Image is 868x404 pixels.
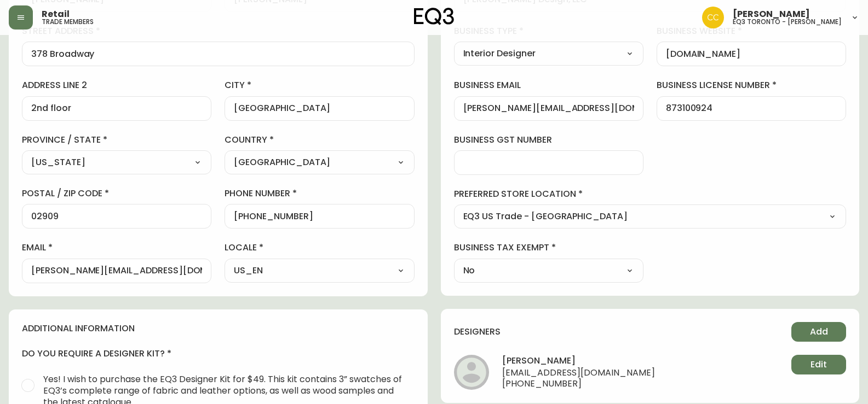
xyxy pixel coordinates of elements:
[502,355,655,368] h4: [PERSON_NAME]
[454,188,847,200] label: preferred store location
[502,379,655,390] span: [PHONE_NUMBER]
[414,8,455,25] img: logo
[22,323,415,335] h4: additional information
[454,79,643,91] label: business email
[810,359,827,371] span: Edit
[225,242,414,254] label: locale
[657,79,846,91] label: business license number
[702,7,724,28] img: ec7176bad513007d25397993f68ebbfb
[42,10,70,19] span: Retail
[454,134,643,146] label: business gst number
[225,79,414,91] label: city
[810,326,828,338] span: Add
[22,79,211,91] label: address line 2
[22,134,211,146] label: province / state
[666,49,837,59] input: https://www.designshop.com
[225,188,414,200] label: phone number
[22,242,211,254] label: email
[42,19,94,25] h5: trade members
[225,134,414,146] label: country
[733,19,842,25] h5: eq3 toronto - [PERSON_NAME]
[22,348,415,360] h4: do you require a designer kit?
[22,188,211,200] label: postal / zip code
[791,322,846,342] button: Add
[454,242,643,254] label: business tax exempt
[454,326,501,338] h4: designers
[733,10,810,19] span: [PERSON_NAME]
[791,355,846,374] button: Edit
[502,368,655,379] span: [EMAIL_ADDRESS][DOMAIN_NAME]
